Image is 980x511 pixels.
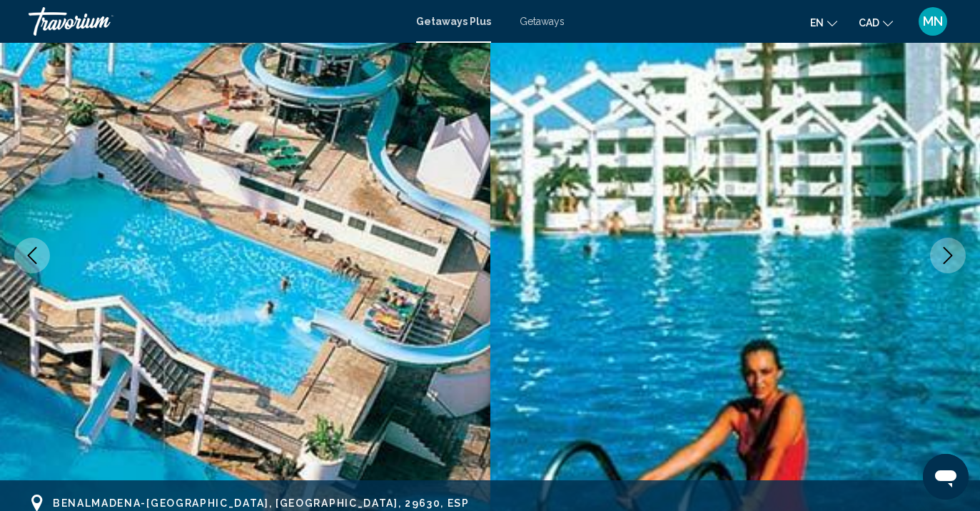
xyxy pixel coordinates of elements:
[810,17,824,29] span: en
[29,7,402,36] a: Travorium
[859,12,893,33] button: Change currency
[520,16,565,27] a: Getaways
[416,16,491,27] a: Getaways Plus
[923,14,943,29] span: MN
[810,12,837,33] button: Change language
[914,6,951,36] button: User Menu
[923,454,969,500] iframe: Button to launch messaging window
[53,497,470,509] span: Benalmadena-[GEOGRAPHIC_DATA], [GEOGRAPHIC_DATA], 29630, ESP
[930,238,966,273] button: Next image
[14,238,50,273] button: Previous image
[859,17,879,29] span: CAD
